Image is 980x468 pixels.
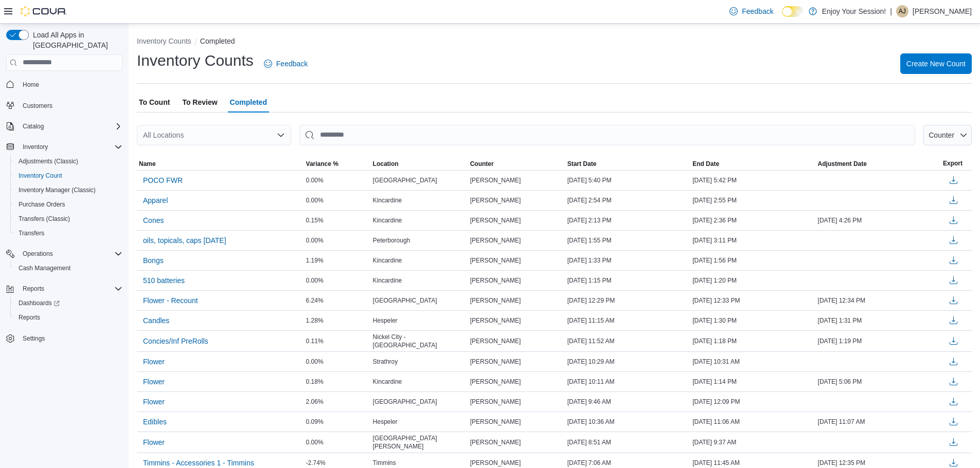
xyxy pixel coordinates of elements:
div: [DATE] 10:11 AM [565,376,690,388]
button: Inventory Count [10,169,127,183]
div: 0.00% [304,194,371,207]
button: Reports [2,282,127,296]
button: Flower [139,394,169,409]
div: [DATE] 10:36 AM [565,416,690,428]
span: Catalog [19,120,122,133]
span: Load All Apps in [GEOGRAPHIC_DATA] [29,30,122,50]
span: Customers [19,99,122,112]
h1: Inventory Counts [137,50,254,71]
button: Location [371,158,468,170]
div: 0.00% [304,274,371,287]
div: [DATE] 1:31 PM [816,314,941,327]
span: Export [943,159,963,167]
a: Transfers (Classic) [14,213,74,225]
span: To Count [139,92,170,113]
button: Operations [19,248,57,260]
div: Hespeler [371,416,468,428]
button: Transfers [10,226,127,240]
div: [DATE] 1:20 PM [690,274,815,287]
div: [DATE] 1:18 PM [690,335,815,347]
button: Inventory [2,140,127,154]
p: Enjoy Your Session! [822,5,886,17]
div: Kincardine [371,214,468,227]
span: Dashboards [14,297,122,309]
button: Bongs [139,253,168,268]
div: [DATE] 2:13 PM [565,214,690,227]
a: Home [19,79,43,91]
div: 0.00% [304,436,371,448]
a: Reports [14,311,44,324]
button: Purchase Orders [10,197,127,212]
span: Catalog [23,122,44,130]
span: Name [139,160,156,168]
div: [DATE] 12:29 PM [565,294,690,307]
button: Reports [10,310,127,325]
span: Cones [143,215,164,226]
span: Inventory Manager (Classic) [14,184,122,196]
span: Home [19,78,122,91]
span: AJ [899,5,906,17]
span: Inventory [23,143,48,151]
button: Start Date [565,158,690,170]
button: Catalog [19,120,48,133]
button: Concies/Inf PreRolls [139,333,212,349]
span: Operations [23,250,53,258]
div: [DATE] 2:36 PM [690,214,815,227]
span: Flower [143,357,165,367]
button: Adjustments (Classic) [10,154,127,169]
div: Strathroy [371,355,468,368]
span: Edibles [143,417,167,427]
a: Dashboards [14,297,64,309]
span: Transfers (Classic) [14,213,122,225]
span: Cash Management [14,262,122,274]
button: Inventory Manager (Classic) [10,183,127,197]
div: [DATE] 11:52 AM [565,335,690,347]
span: [PERSON_NAME] [470,398,521,406]
button: Home [2,77,127,92]
a: Feedback [260,53,312,74]
nav: Complex example [6,73,122,373]
div: [DATE] 1:33 PM [565,254,690,267]
span: [PERSON_NAME] [470,378,521,386]
div: [DATE] 5:40 PM [565,174,690,186]
div: 0.11% [304,335,371,347]
div: [DATE] 1:14 PM [690,376,815,388]
div: [DATE] 1:30 PM [690,314,815,327]
span: Candles [143,315,169,326]
span: [PERSON_NAME] [470,196,521,204]
a: Transfers [14,227,48,239]
button: Cones [139,213,168,228]
span: Feedback [276,59,308,69]
div: 0.15% [304,214,371,227]
span: Flower [143,437,165,447]
span: Adjustments (Classic) [19,157,78,165]
button: Counter [468,158,565,170]
button: Variance % [304,158,371,170]
span: To Review [182,92,217,113]
button: POCO FWR [139,173,187,188]
span: Feedback [742,6,773,16]
div: [DATE] 12:09 PM [690,396,815,408]
button: oils, topicals, caps [DATE] [139,233,230,248]
span: Purchase Orders [19,200,65,209]
span: Reports [23,285,44,293]
button: Apparel [139,193,172,208]
div: 1.28% [304,314,371,327]
span: [PERSON_NAME] [470,236,521,245]
span: [PERSON_NAME] [470,276,521,285]
div: 0.18% [304,376,371,388]
span: Flower [143,377,165,387]
span: Location [373,160,399,168]
button: Adjustment Date [816,158,941,170]
p: [PERSON_NAME] [913,5,972,17]
button: Inventory Counts [137,37,191,45]
button: Transfers (Classic) [10,212,127,226]
div: [DATE] 11:06 AM [690,416,815,428]
div: 0.09% [304,416,371,428]
span: Counter [929,131,954,139]
div: [DATE] 12:33 PM [690,294,815,307]
span: Bongs [143,255,164,266]
span: Home [23,81,39,89]
span: [PERSON_NAME] [470,337,521,345]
